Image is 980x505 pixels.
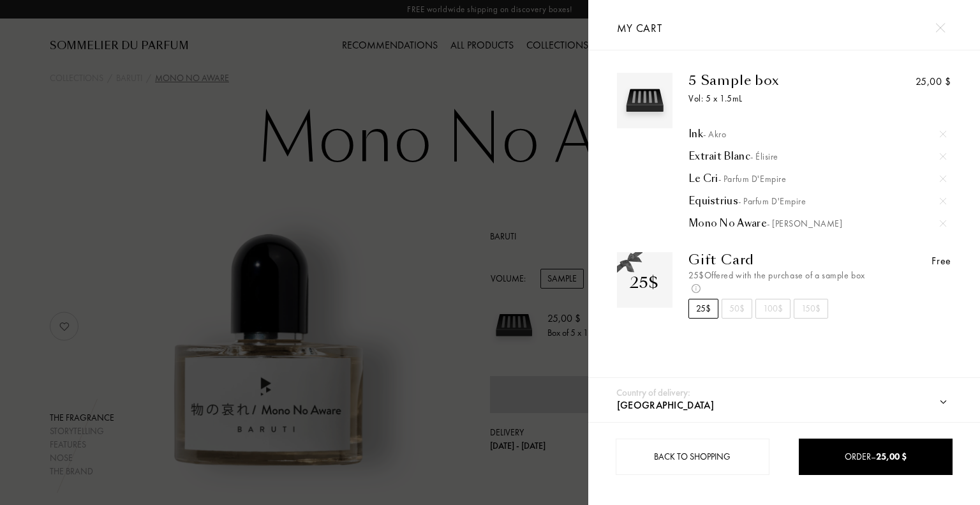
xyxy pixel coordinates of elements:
[916,74,951,89] div: 25,00 $
[845,451,907,462] span: Order –
[703,128,726,140] span: - Akro
[688,269,868,296] div: 25$ Offered with the purchase of a sample box
[722,299,752,319] div: 50$
[940,220,946,227] img: cross.svg
[932,253,951,269] div: Free
[692,284,701,293] img: info_voucher.png
[940,131,946,137] img: cross.svg
[688,252,868,268] div: Gift Card
[940,198,946,204] img: cross.svg
[688,128,946,140] a: Ink- Akro
[750,151,778,162] span: - Élisire
[940,153,946,160] img: cross.svg
[755,299,791,319] div: 100$
[630,271,659,294] div: 25$
[738,195,806,207] span: - Parfum d'Empire
[616,386,690,400] div: Country of delivery:
[688,217,946,230] a: Mono No Aware- [PERSON_NAME]
[688,150,946,163] div: Extrait Blanc
[876,451,907,462] span: 25,00 $
[940,176,946,182] img: cross.svg
[620,76,669,125] img: box_5.svg
[688,172,946,185] div: Le Cri
[688,195,946,207] a: Equistrius- Parfum d'Empire
[688,195,946,207] div: Equistrius
[688,150,946,163] a: Extrait Blanc- Élisire
[688,128,946,140] div: Ink
[688,73,868,88] div: 5 Sample box
[767,218,842,229] span: - [PERSON_NAME]
[688,217,946,230] div: Mono No Aware
[688,172,946,185] a: Le Cri- Parfum d'Empire
[718,173,787,185] span: - Parfum d'Empire
[688,299,718,319] div: 25$
[616,439,769,475] div: Back to shopping
[617,21,662,35] span: My cart
[794,299,828,319] div: 150$
[688,92,868,105] div: Vol: 5 x 1.5mL
[617,252,642,274] img: gift_n.png
[935,23,945,33] img: cross.svg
